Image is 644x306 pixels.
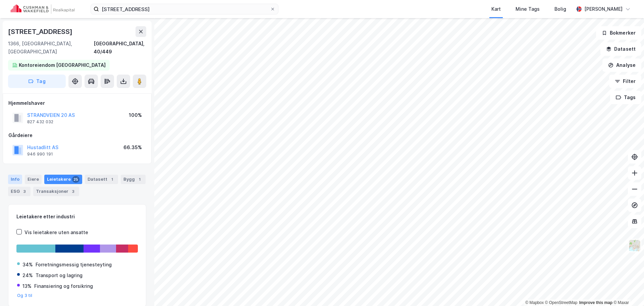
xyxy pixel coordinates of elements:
div: 827 432 032 [27,119,53,125]
button: Datasett [600,42,641,56]
div: 100% [129,111,142,119]
div: 3 [21,188,28,195]
button: Og 3 til [17,293,33,298]
div: Mine Tags [516,5,540,13]
button: Tag [8,75,66,88]
div: 1 [109,176,115,183]
div: Leietakere [44,175,82,184]
div: Bolig [554,5,566,13]
a: Improve this map [579,300,612,305]
div: Leietakere etter industri [16,213,138,221]
iframe: Chat Widget [610,274,644,306]
button: Tags [610,91,641,104]
img: Z [628,239,641,252]
div: Kontoreiendom [GEOGRAPHIC_DATA] [19,61,106,69]
div: Hjemmelshaver [8,99,146,107]
div: Forretningsmessig tjenesteyting [36,261,112,269]
div: Transaksjoner [33,187,79,196]
input: Søk på adresse, matrikkel, gårdeiere, leietakere eller personer [99,4,270,14]
img: cushman-wakefield-realkapital-logo.202ea83816669bd177139c58696a8fa1.svg [11,4,74,14]
div: Eiere [25,175,42,184]
div: 1366, [GEOGRAPHIC_DATA], [GEOGRAPHIC_DATA] [8,40,94,56]
div: 25 [72,176,79,183]
div: Kontrollprogram for chat [610,274,644,306]
div: Info [8,175,22,184]
div: Datasett [85,175,118,184]
a: Mapbox [525,300,544,305]
div: [GEOGRAPHIC_DATA], 40/449 [94,40,146,56]
div: Finansiering og forsikring [34,282,93,290]
div: Transport og lagring [36,271,83,279]
div: Vis leietakere uten ansatte [24,228,88,236]
div: ESG [8,187,31,196]
div: [STREET_ADDRESS] [8,26,74,37]
button: Bokmerker [596,26,641,40]
div: [PERSON_NAME] [584,5,623,13]
div: Gårdeiere [8,131,146,139]
div: Kart [491,5,501,13]
button: Filter [609,75,641,88]
div: 13% [22,282,32,290]
div: 946 990 191 [27,151,53,157]
div: 3 [70,188,76,195]
div: 24% [22,271,33,279]
div: 34% [22,261,33,269]
div: Bygg [121,175,146,184]
div: 66.35% [123,143,142,151]
a: OpenStreetMap [545,300,578,305]
button: Analyse [602,58,641,72]
div: 1 [136,176,143,183]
